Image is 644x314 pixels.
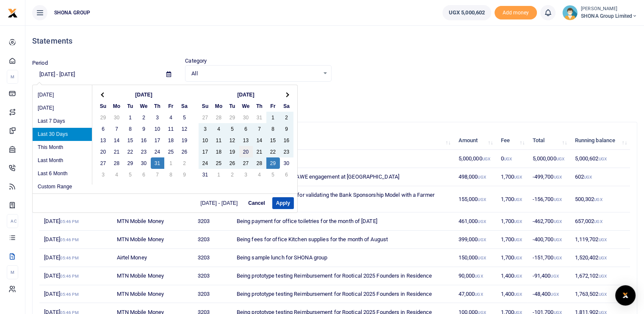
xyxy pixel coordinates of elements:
td: 150,000 [453,249,496,267]
td: 13 [97,135,110,146]
td: 2 [178,157,191,169]
td: 1,400 [496,267,528,285]
label: Period [32,59,48,67]
td: 17 [199,146,212,157]
td: 22 [124,146,137,157]
td: 23 [137,146,151,157]
td: 10 [199,135,212,146]
td: 1,763,502 [570,285,630,303]
td: 19 [178,135,191,146]
small: UGX [556,157,564,161]
small: UGX [514,292,522,297]
td: 9 [137,123,151,135]
a: UGX 5,000,602 [442,5,491,20]
small: UGX [514,256,522,260]
small: UGX [478,219,486,224]
li: This Month [33,141,92,154]
td: 3203 [193,231,232,249]
td: 30 [239,112,253,123]
small: 05:46 PM [60,256,79,260]
small: UGX [482,157,490,161]
td: 30 [280,157,293,169]
td: -48,400 [528,285,570,303]
button: Cancel [244,197,268,209]
td: 15 [124,135,137,146]
td: MTN Mobile Money [112,285,193,303]
td: 3 [97,169,110,180]
td: 3 [199,123,212,135]
td: 27 [239,157,253,169]
small: UGX [553,237,561,242]
td: Being fees for office Kitchen supplies for the month of August [232,231,454,249]
td: 1 [124,112,137,123]
th: Running balance: activate to sort column ascending [570,132,630,150]
th: Sa [280,100,293,112]
td: Being sample lunch for SHONA group [232,249,454,267]
td: Being funds to facilitate AWE engagement at [GEOGRAPHIC_DATA] [232,168,454,186]
input: select period [32,67,160,82]
li: Last 7 Days [33,115,92,128]
td: 23 [280,146,293,157]
td: -462,700 [528,212,570,231]
td: Being payment for office toiletries for the month of [DATE] [232,212,454,231]
td: 31 [253,112,266,123]
td: 657,002 [570,212,630,231]
small: 05:46 PM [60,274,79,278]
td: 6 [239,123,253,135]
td: 1,400 [496,285,528,303]
li: Toup your wallet [495,6,537,20]
td: 4 [110,169,124,180]
td: 31 [199,169,212,180]
td: MTN Mobile Money [112,212,193,231]
span: All [191,69,319,78]
th: We [239,100,253,112]
span: [DATE] - [DATE] [201,201,241,206]
td: 7 [110,123,124,135]
td: 25 [164,146,178,157]
td: 18 [164,135,178,146]
small: UGX [478,256,486,260]
td: 5 [178,112,191,123]
td: 1,700 [496,212,528,231]
li: M [7,70,18,84]
td: 6 [280,169,293,180]
td: 1 [212,169,226,180]
small: UGX [550,292,558,297]
td: 7 [253,123,266,135]
td: 28 [110,157,124,169]
td: [DATE] [39,231,112,249]
td: [DATE] [39,267,112,285]
small: UGX [514,274,522,278]
span: SHONA Group Limited [581,12,637,20]
td: 399,000 [453,231,496,249]
td: 18 [212,146,226,157]
td: 9 [178,169,191,180]
li: Custom Range [33,180,92,193]
td: [DATE] [39,285,112,303]
th: [DATE] [212,89,280,100]
th: Th [253,100,266,112]
td: 5,000,000 [528,150,570,168]
th: Amount: activate to sort column ascending [453,132,496,150]
td: 6 [137,169,151,180]
td: 31 [151,157,164,169]
td: 1,700 [496,249,528,267]
td: 17 [151,135,164,146]
small: 05:46 PM [60,292,79,297]
small: UGX [598,237,606,242]
small: UGX [598,256,606,260]
small: UGX [553,197,561,202]
td: Transaction Deposit [232,150,454,168]
td: 2 [137,112,151,123]
td: -499,700 [528,168,570,186]
td: 2 [226,169,239,180]
td: 24 [151,146,164,157]
td: 3203 [193,285,232,303]
button: Apply [272,197,294,209]
th: We [137,100,151,112]
td: Airtel Money [112,249,193,267]
td: 27 [199,112,212,123]
td: 26 [226,157,239,169]
td: 90,000 [453,267,496,285]
small: UGX [594,197,602,202]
